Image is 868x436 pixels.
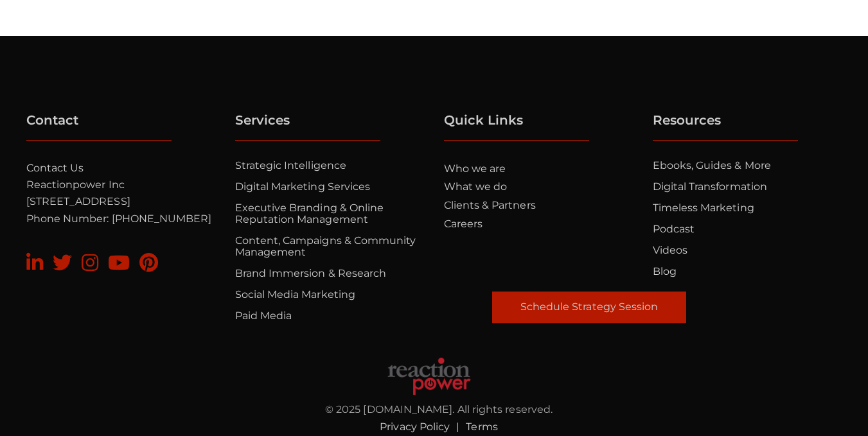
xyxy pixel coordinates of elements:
h5: Quick Links [444,113,590,141]
a: Terms [466,421,497,433]
a: Podcast [653,223,695,235]
a: Executive Branding & Online Reputation Management [235,202,384,225]
h5: Contact [26,113,172,141]
a: Videos [653,244,687,256]
img: Executive Branding | Personal Branding Agency [386,357,472,396]
h5: Services [235,113,381,141]
a: Digital Transformation [653,180,767,193]
p: © 2025 [DOMAIN_NAME]. All rights reserved. [240,401,638,418]
a: Ebooks, Guides & More [653,159,771,171]
a: Schedule Strategy Session [492,292,686,322]
a: Clients & Partners [444,199,536,211]
a: Strategic Intelligence [235,159,346,171]
a: Blog [653,265,677,277]
a: Content, Campaigns & Community Management [235,234,416,258]
h5: Resources [653,113,799,141]
a: Privacy Policy [380,421,450,433]
a: Careers [444,218,483,230]
li: | [450,419,466,435]
p: Reactionpower Inc [STREET_ADDRESS] Phone Number: [PHONE_NUMBER] [26,160,220,228]
a: Timeless Marketing [653,202,754,214]
a: Social Media Marketing [235,288,355,301]
a: Contact Us [26,162,84,174]
a: Digital Marketing Services [235,180,371,193]
a: What we do [444,180,508,193]
a: Who we are [444,162,506,175]
a: Brand Immersion & Research [235,267,387,279]
a: Paid Media [235,310,292,322]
